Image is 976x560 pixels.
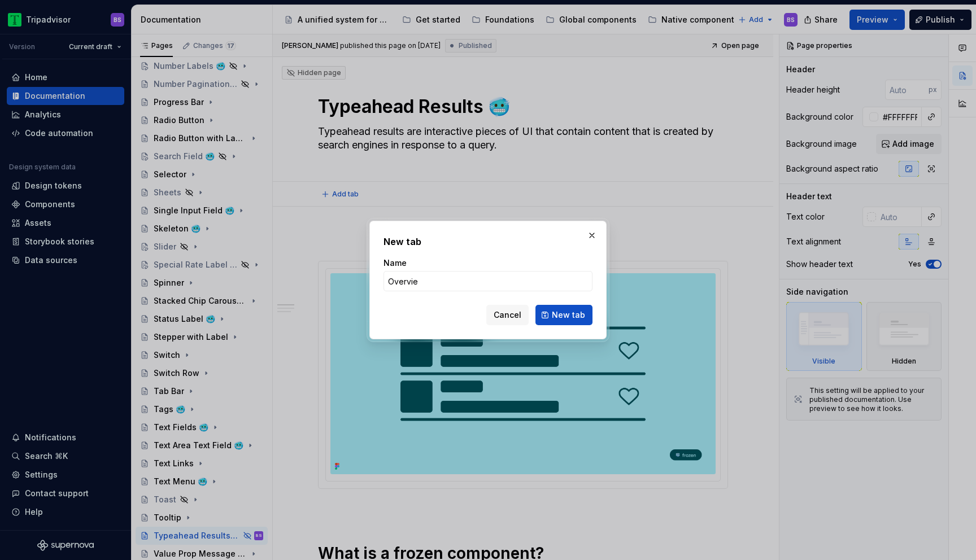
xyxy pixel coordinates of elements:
button: New tab [535,305,592,325]
span: Cancel [494,309,521,321]
label: Name [384,257,407,269]
span: New tab [552,309,585,321]
h2: New tab [384,235,592,248]
button: Cancel [486,305,529,325]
